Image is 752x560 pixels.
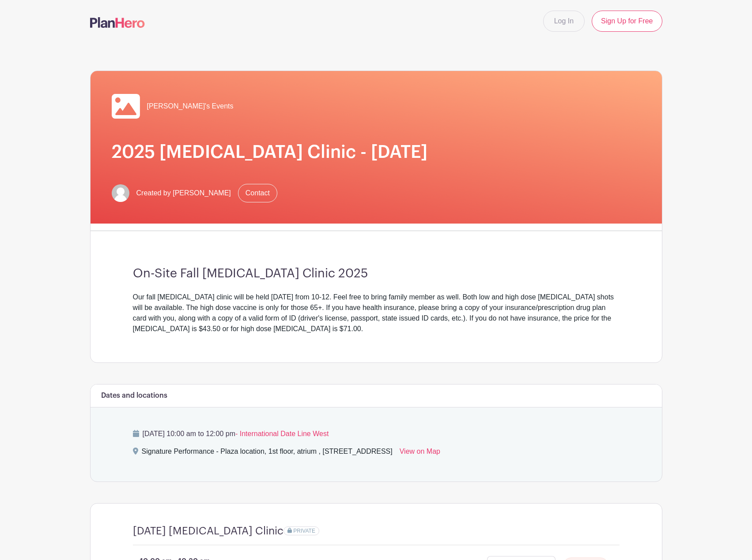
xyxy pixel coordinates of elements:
[238,184,277,202] a: Contact
[235,430,329,437] span: - International Date Line West
[147,101,234,112] span: [PERSON_NAME]'s Events
[133,292,620,334] div: Our fall [MEDICAL_DATA] clinic will be held [DATE] from 10-12. Feel free to bring family member a...
[112,142,641,163] h1: 2025 [MEDICAL_DATA] Clinic - [DATE]
[133,525,283,538] h4: [DATE] [MEDICAL_DATA] Clinic
[400,446,440,460] a: View on Map
[293,528,315,534] span: PRIVATE
[592,11,662,32] a: Sign Up for Free
[101,392,167,400] h6: Dates and locations
[136,188,231,198] span: Created by [PERSON_NAME]
[543,11,585,32] a: Log In
[133,266,620,281] h3: On-Site Fall [MEDICAL_DATA] Clinic 2025
[142,446,393,460] div: Signature Performance - Plaza location, 1st floor, atrium , [STREET_ADDRESS]
[90,17,145,28] img: logo-507f7623f17ff9eddc593b1ce0a138ce2505c220e1c5a4e2b4648c50719b7d32.svg
[112,184,129,202] img: default-ce2991bfa6775e67f084385cd625a349d9dcbb7a52a09fb2fda1e96e2d18dcdb.png
[133,429,620,439] p: [DATE] 10:00 am to 12:00 pm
